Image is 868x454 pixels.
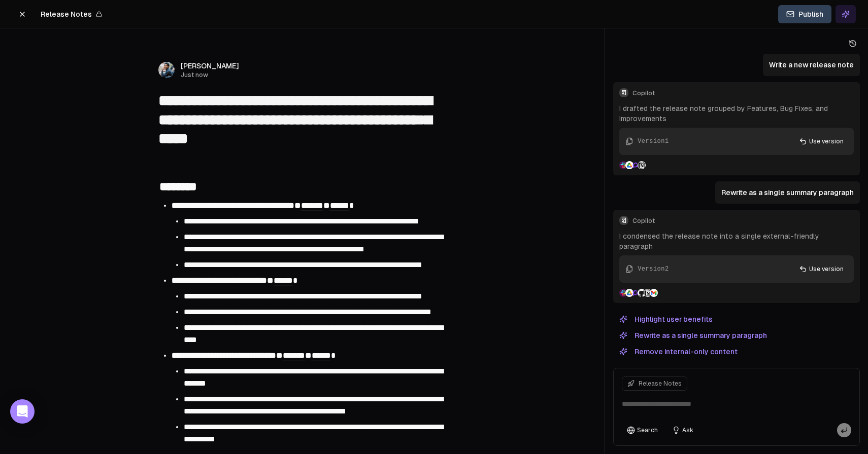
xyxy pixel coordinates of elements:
img: Gong [631,289,640,297]
button: Use version [793,261,850,277]
p: I drafted the release note grouped by Features, Bug Fixes, and Improvements [619,103,854,124]
img: Gmail [650,289,658,297]
img: Notion [644,289,652,297]
img: GitHub [638,289,646,297]
p: Write a new release note [769,60,854,70]
div: Version 1 [638,137,669,146]
p: Rewrite as a single summary paragraph [721,187,854,198]
span: Just now [181,71,239,79]
button: Rewrite as a single summary paragraph [613,329,773,342]
span: Copilot [632,217,854,225]
button: Search [622,423,663,437]
button: Use version [793,134,850,149]
img: Notion [638,161,646,169]
button: Publish [778,5,831,23]
img: Google Drive [625,289,633,297]
img: Google Drive [625,161,633,169]
span: Release Notes [639,380,682,388]
button: Ask [667,423,698,437]
p: I condensed the release note into a single external-friendly paragraph [619,231,854,251]
button: Highlight user benefits [613,313,719,325]
img: Slack [619,161,627,169]
div: Version 2 [638,264,669,274]
button: Remove internal-only content [613,346,744,358]
img: Slack [619,289,627,297]
span: Copilot [632,89,854,97]
span: [PERSON_NAME] [181,61,239,71]
div: Open Intercom Messenger [10,399,35,424]
img: Gong [631,161,640,169]
span: Release Notes [41,9,92,19]
img: 1695405595226.jpeg [158,62,175,78]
